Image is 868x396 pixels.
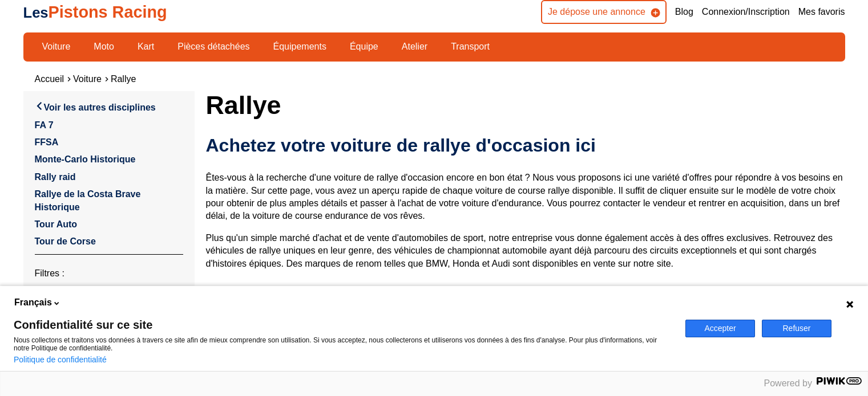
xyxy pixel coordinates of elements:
[35,219,78,229] a: Tour Auto
[35,37,78,56] a: Voiture
[35,100,156,114] a: Voir les autres disciplines
[206,232,845,270] p: Plus qu'un simple marché d'achat et de vente d'automobiles de sport, notre entreprise vous donne ...
[675,6,693,18] a: Blog
[394,37,435,56] a: Atelier
[702,6,790,18] a: Connexion/Inscription
[206,172,845,223] p: Êtes-vous à la recherche d'une voiture de rallye d'occasion encore en bon état ? Nous vous propos...
[130,37,162,56] a: Kart
[23,5,49,21] span: Les
[73,74,102,84] a: Voiture
[35,74,64,84] a: Accueil
[170,37,257,56] a: Pièces détachées
[35,120,54,130] a: FA 7
[14,355,107,364] a: Politique de confidentialité
[342,37,386,56] a: Équipe
[35,154,136,164] a: Monte-Carlo Historique
[762,320,831,337] button: Refuser
[35,172,76,182] a: Rally raid
[266,37,334,56] a: Équipements
[14,319,672,330] span: Confidentialité sur ce site
[35,236,96,246] a: Tour de Corse
[35,137,59,147] a: FFSA
[23,3,167,21] a: LesPistons Racing
[111,74,136,84] a: Rallye
[206,134,845,157] h2: Achetez votre voiture de rallye d'occasion ici
[764,378,813,388] span: Powered by
[206,91,845,119] h1: Rallye
[86,37,122,56] a: Moto
[35,189,141,211] a: Rallye de la Costa Brave Historique
[798,6,845,18] a: Mes favoris
[35,267,183,280] p: Filtres :
[443,37,497,56] a: Transport
[685,320,755,337] button: Accepter
[14,296,52,309] span: Français
[14,336,672,352] p: Nous collectons et traitons vos données à travers ce site afin de mieux comprendre son utilisatio...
